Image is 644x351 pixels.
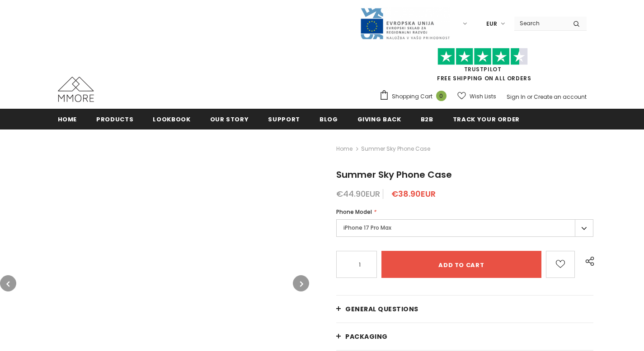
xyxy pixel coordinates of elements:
[153,109,190,129] a: Lookbook
[336,208,372,216] span: Phone Model
[453,109,520,129] a: Track your order
[336,188,380,199] span: €44.90EUR
[534,93,587,101] a: Create an account
[345,332,388,341] span: PACKAGING
[210,109,249,129] a: Our Story
[96,115,133,124] span: Products
[357,109,401,129] a: Giving back
[360,7,450,40] img: Javni Razpis
[320,109,338,129] a: Blog
[96,109,133,129] a: Products
[58,115,77,124] span: Home
[268,115,300,124] span: support
[153,115,190,124] span: Lookbook
[464,65,502,73] a: Trustpilot
[507,93,526,101] a: Sign In
[336,143,353,154] a: Home
[336,323,593,350] a: PACKAGING
[336,219,593,237] label: iPhone 17 Pro Max
[457,88,496,104] a: Wish Lists
[58,109,77,129] a: Home
[470,92,496,101] span: Wish Lists
[360,19,450,27] a: Javni Razpis
[361,143,430,154] span: Summer Sky Phone Case
[486,19,497,28] span: EUR
[58,77,94,102] img: MMORE Cases
[210,115,249,124] span: Our Story
[391,188,436,199] span: €38.90EUR
[381,251,541,278] input: Add to cart
[421,115,433,124] span: B2B
[379,90,451,103] a: Shopping Cart 0
[421,109,433,129] a: B2B
[453,115,520,124] span: Track your order
[527,93,532,101] span: or
[514,17,566,30] input: Search Site
[336,296,593,323] a: General Questions
[357,115,401,124] span: Giving back
[437,48,528,65] img: Trust Pilot Stars
[268,109,300,129] a: support
[336,168,452,181] span: Summer Sky Phone Case
[379,52,587,82] span: FREE SHIPPING ON ALL ORDERS
[436,91,447,101] span: 0
[392,92,432,101] span: Shopping Cart
[320,115,338,124] span: Blog
[345,305,418,314] span: General Questions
